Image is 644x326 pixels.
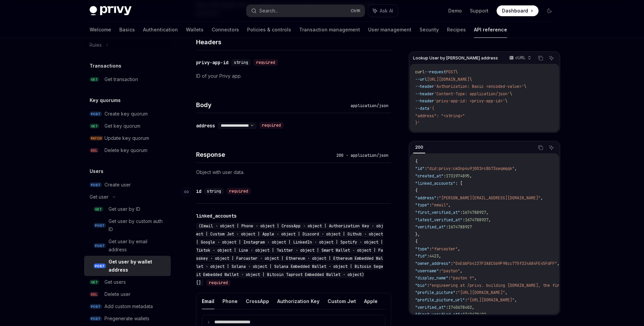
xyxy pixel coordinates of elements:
a: Transaction management [299,22,360,38]
span: : [448,275,451,281]
button: Copy the contents from the code block [536,54,545,62]
h5: Key quorums [90,96,121,104]
div: linked_accounts [196,212,237,219]
div: Create user [104,181,131,189]
div: Search... [259,7,278,15]
div: 200 - application/json [334,152,391,159]
span: : [429,202,432,208]
a: POSTCreate key quorum [84,108,171,120]
span: : [446,305,448,310]
span: "[URL][DOMAIN_NAME]" [467,297,515,303]
h4: Headers [196,37,391,47]
span: 1731974895 [446,173,470,179]
div: address [196,122,215,129]
span: "[URL][DOMAIN_NAME]" [458,290,505,295]
span: 1674788927 [448,224,472,230]
a: Policies & controls [247,22,291,38]
a: API reference [474,22,507,38]
span: \ [470,77,472,82]
a: GETGet user by ID [84,203,171,215]
span: 4423 [429,253,439,259]
span: "0xE6bFb4137F3A8C069F98cc775f324A84FE45FdFF" [453,261,557,266]
a: PATCHUpdate key quorum [84,132,171,144]
span: "payton" [441,268,460,274]
span: POST [90,316,102,321]
div: required [206,279,231,286]
div: Delete user [104,290,130,298]
button: Phone [222,293,238,309]
h5: Transactions [90,62,121,70]
span: { [415,239,418,244]
span: : [462,217,465,223]
span: "payton ↑" [451,275,474,281]
div: 200 [413,143,425,151]
div: application/json [348,102,391,109]
a: POSTGet user by email address [84,235,171,256]
span: POST [94,223,106,228]
span: GET [94,207,103,212]
span: "bio" [415,283,427,288]
span: 1674788927 [462,210,486,215]
a: POSTPregenerate wallets [84,312,171,325]
span: \ [510,91,512,97]
h5: Users [90,167,103,175]
span: : [ [455,181,462,186]
span: DEL [90,292,98,297]
span: : [444,173,446,179]
span: "did:privy:cm3np4u9j001rc8b73seqmqqk" [427,166,515,171]
h4: Body [196,100,348,109]
span: 'Content-Type: application/json' [434,91,510,97]
span: --request [425,69,446,75]
a: Connectors [212,22,239,38]
span: : [429,246,432,252]
button: Ask AI [547,143,556,152]
div: Get user by custom auth ID [109,217,167,233]
a: User management [368,22,411,38]
span: \ [505,98,507,104]
span: "type" [415,202,429,208]
span: "owner_address" [415,261,451,266]
span: , [439,253,441,259]
span: 1740678402 [462,312,486,317]
span: , [515,297,517,303]
div: Pregenerate wallets [104,315,149,323]
span: "farcaster" [432,246,458,252]
span: "linked_accounts" [415,181,455,186]
span: "verified_at" [415,224,446,230]
span: { [415,159,418,164]
a: Recipes [447,22,466,38]
span: 'privy-app-id: <privy-app-id>' [434,98,505,104]
span: --header [415,91,434,97]
a: Welcome [90,22,111,38]
span: GET [90,124,99,129]
span: , [505,290,507,295]
div: Get users [104,278,126,286]
a: Dashboard [497,5,539,16]
span: , [486,312,488,317]
button: Custom Jwt [328,293,356,309]
span: : [465,297,467,303]
span: POST [94,264,106,269]
a: POSTAdd custom metadata [84,300,171,312]
div: Add custom metadata [104,302,153,310]
span: --header [415,84,434,89]
span: [URL][DOMAIN_NAME] [427,77,470,82]
a: DELDelete user [84,288,171,300]
span: GET [90,77,99,82]
span: "verified_at" [415,305,446,310]
span: , [472,305,474,310]
span: : [460,210,462,215]
span: "username" [415,268,439,274]
a: GETGet transaction [84,73,171,85]
div: Get user by email address [109,237,167,254]
a: Security [420,22,439,38]
p: Object with user data. [196,168,391,176]
button: Copy the contents from the code block [536,143,545,152]
span: , [541,195,543,201]
span: "display_name" [415,275,448,281]
a: Basics [119,22,135,38]
span: , [460,268,462,274]
span: "profile_picture_url" [415,297,465,303]
span: "type" [415,246,429,252]
a: GETGet key quorum [84,120,171,132]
